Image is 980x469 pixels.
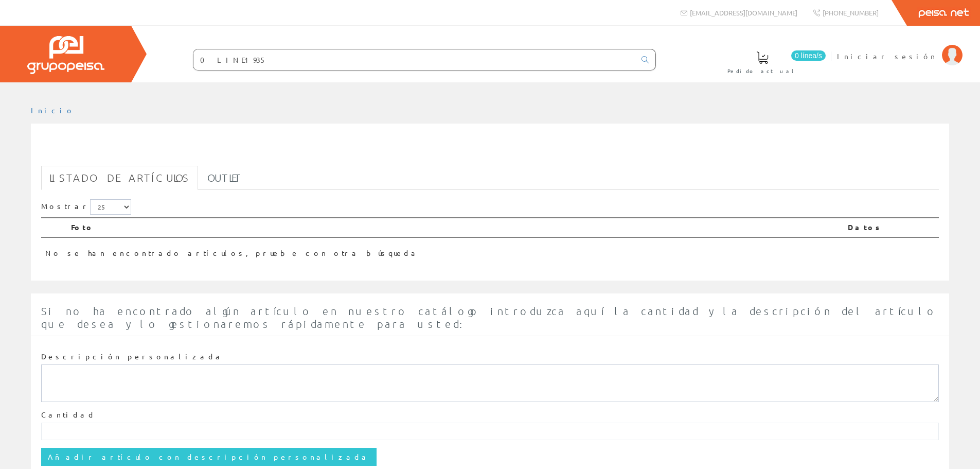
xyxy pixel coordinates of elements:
input: Buscar ... [193,49,635,70]
select: Mostrar [90,199,131,215]
a: Outlet [199,166,250,190]
h1: 0 LINE1935 [41,140,939,161]
th: Datos [844,218,939,237]
a: Inicio [31,106,75,115]
span: Iniciar sesión [837,51,937,61]
span: 0 línea/s [791,50,826,61]
a: Listado de artículos [41,166,198,190]
span: Si no ha encontrado algún artículo en nuestro catálogo introduzca aquí la cantidad y la descripci... [41,305,937,330]
label: Descripción personalizada [41,352,224,362]
td: No se han encontrado artículos, pruebe con otra búsqueda [41,237,844,263]
a: Iniciar sesión [837,43,963,53]
label: Cantidad [41,410,96,420]
th: Foto [67,218,844,237]
span: Pedido actual [727,66,797,76]
label: Mostrar [41,199,131,215]
input: Añadir artículo con descripción personalizada [41,448,377,465]
span: [EMAIL_ADDRESS][DOMAIN_NAME] [690,8,797,17]
span: [PHONE_NUMBER] [823,8,879,17]
img: Grupo Peisa [27,36,104,74]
